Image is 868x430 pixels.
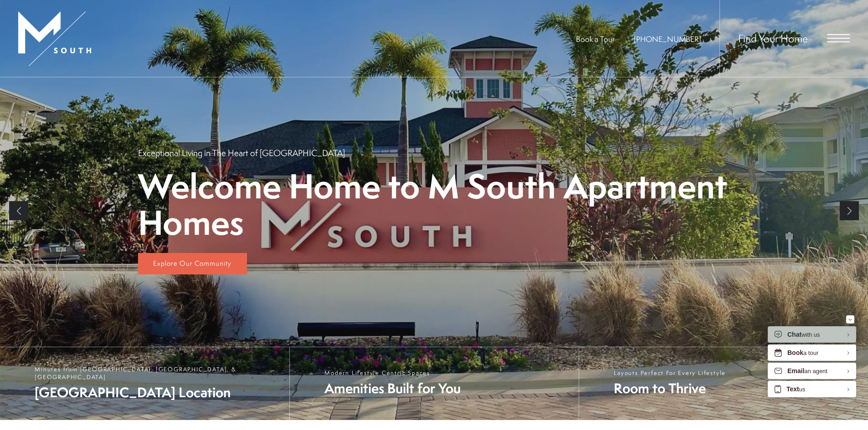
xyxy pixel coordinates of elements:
[18,11,91,66] img: MSouth
[153,258,231,268] span: Explore Our Community
[634,34,701,44] a: Call Us at 813-570-8014
[138,168,730,240] p: Welcome Home to M South Apartment Homes
[579,347,868,420] a: Layouts Perfect For Every Lifestyle
[138,147,345,159] p: Exceptional Living in The Heart of [GEOGRAPHIC_DATA]
[324,379,461,398] span: Amenities Built for You
[35,365,280,381] span: Minutes from [GEOGRAPHIC_DATA], [GEOGRAPHIC_DATA], & [GEOGRAPHIC_DATA]
[576,34,615,44] a: Book a Tour
[614,369,726,377] span: Layouts Perfect For Every Lifestyle
[840,201,859,220] a: Next
[634,34,701,44] span: [PHONE_NUMBER]
[738,31,808,46] a: Find Your Home
[614,379,726,398] span: Room to Thrive
[138,253,247,275] a: Explore Our Community
[324,369,461,377] span: Modern Lifestyle Centric Spaces
[289,347,579,420] a: Modern Lifestyle Centric Spaces
[35,383,280,402] span: [GEOGRAPHIC_DATA] Location
[9,201,28,220] a: Previous
[827,34,850,42] button: Open Menu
